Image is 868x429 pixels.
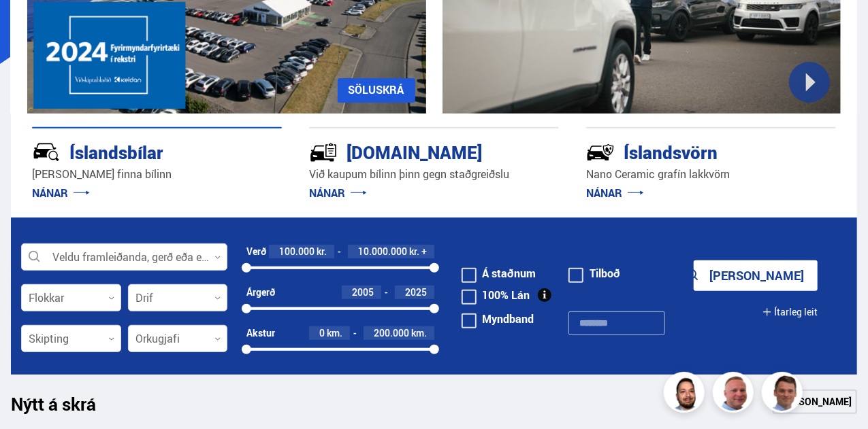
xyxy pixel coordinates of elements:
span: kr. [317,246,327,257]
img: nhp88E3Fdnt1Opn2.png [666,374,707,415]
a: NÁNAR [32,186,90,201]
span: km. [327,328,343,339]
span: 0 [320,326,325,339]
span: kr. [410,246,420,257]
div: [DOMAIN_NAME] [309,139,511,163]
img: siFngHWaQ9KaOqBr.png [715,374,756,415]
div: Árgerð [246,287,275,298]
span: 2005 [353,286,374,298]
a: [PERSON_NAME] [773,390,857,414]
div: Íslandsvörn [586,139,788,163]
img: JRvxyua_JYH6wB4c.svg [32,138,61,167]
label: Myndband [462,313,534,324]
img: -Svtn6bYgwAsiwNX.svg [586,138,615,167]
label: Tilboð [568,268,620,279]
span: + [422,246,428,257]
p: [PERSON_NAME] finna bílinn [32,167,282,182]
h1: Nýtt á skrá [11,394,120,422]
span: km. [412,328,428,339]
div: Verð [246,246,266,257]
button: Ítarleg leit [762,297,818,328]
button: [PERSON_NAME] [694,260,818,291]
button: Opna LiveChat spjallviðmót [11,5,52,46]
span: 2025 [406,286,428,298]
p: Við kaupum bílinn þinn gegn staðgreiðslu [309,167,559,182]
img: tr5P-W3DuiFaO7aO.svg [309,138,338,167]
a: NÁNAR [309,186,367,201]
div: Íslandsbílar [32,139,234,163]
a: SÖLUSKRÁ [338,78,415,103]
label: 100% Lán [462,290,530,301]
div: Akstur [246,328,275,339]
span: 10.000.000 [359,245,408,258]
img: FbJEzSuNWCJXmdc-.webp [764,374,805,415]
p: Nano Ceramic grafín lakkvörn [586,167,836,182]
span: 100.000 [280,245,315,258]
a: NÁNAR [586,186,644,201]
span: 200.000 [374,326,410,339]
label: Á staðnum [462,268,536,279]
